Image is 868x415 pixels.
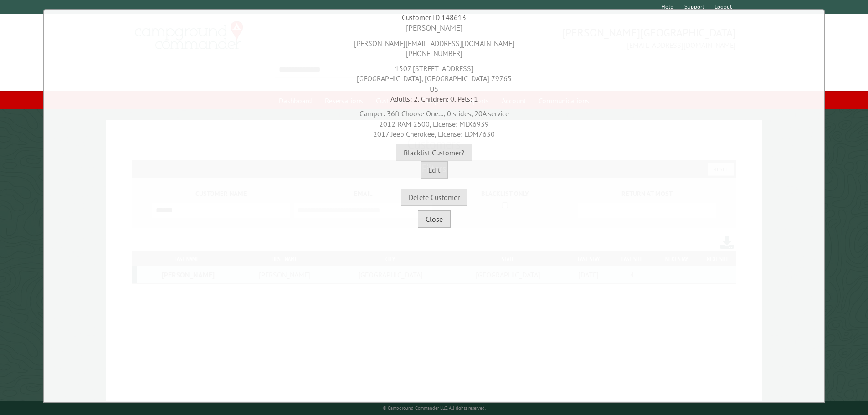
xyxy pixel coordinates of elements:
[418,210,451,228] button: Close
[401,189,467,206] button: Delete Customer
[46,59,822,94] div: 1507 [STREET_ADDRESS] [GEOGRAPHIC_DATA], [GEOGRAPHIC_DATA] 79765 US
[396,144,472,161] button: Blacklist Customer?
[46,94,822,104] div: Adults: 2, Children: 0, Pets: 1
[46,34,822,59] div: [PERSON_NAME][EMAIL_ADDRESS][DOMAIN_NAME] [PHONE_NUMBER]
[46,12,822,22] div: Customer ID 148613
[373,129,495,138] span: 2017 Jeep Cherokee, License: LDM7630
[379,119,489,128] span: 2012 RAM 2500, License: MLX6939
[421,161,448,179] button: Edit
[383,405,486,411] small: © Campground Commander LLC. All rights reserved.
[46,104,822,139] div: Camper: 36ft Choose One..., 0 slides, 20A service
[46,22,822,34] div: [PERSON_NAME]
